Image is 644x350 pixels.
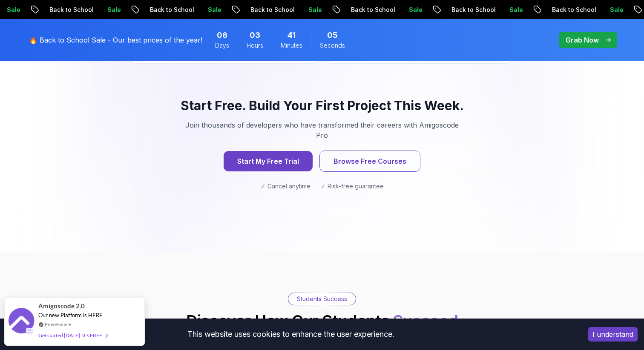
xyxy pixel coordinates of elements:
[243,6,301,14] p: Back to School
[38,330,107,340] div: Get started [DATE]. It's FREE
[393,311,458,330] span: Succeed
[143,6,201,14] p: Back to School
[9,308,34,336] img: provesource social proof notification image
[603,6,630,14] p: Sale
[566,35,599,45] p: Grab Now
[319,151,420,172] button: Browse Free Courses
[588,327,638,341] button: Accept cookies
[344,6,402,14] p: Back to School
[29,35,202,45] p: 🔥 Back to School Sale - Our best prices of the year!
[38,301,85,311] span: Amigoscode 2.0
[402,6,429,14] p: Sale
[179,120,465,140] p: Join thousands of developers who have transformed their careers with Amigoscode Pro
[297,295,347,303] p: Students Success
[261,182,310,191] span: ✓ Cancel anytime
[186,312,458,329] h2: Discover How Our Students
[247,41,263,50] span: Hours
[217,29,227,41] span: 8 Days
[38,312,103,319] span: Our new Platform is HERE
[301,6,328,14] p: Sale
[287,29,296,41] span: 41 Minutes
[100,6,127,14] p: Sale
[321,182,384,191] span: ✓ Risk-free guarantee
[320,41,345,50] span: Seconds
[152,98,492,113] h3: Start Free. Build Your First Project This Week.
[250,29,260,41] span: 3 Hours
[201,6,228,14] p: Sale
[444,6,502,14] p: Back to School
[224,151,313,171] button: Start My Free Trial
[45,321,71,328] a: ProveSource
[545,6,603,14] p: Back to School
[327,29,338,41] span: 5 Seconds
[215,41,229,50] span: Days
[281,41,302,50] span: Minutes
[6,325,575,344] div: This website uses cookies to enhance the user experience.
[502,6,529,14] p: Sale
[42,6,100,14] p: Back to School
